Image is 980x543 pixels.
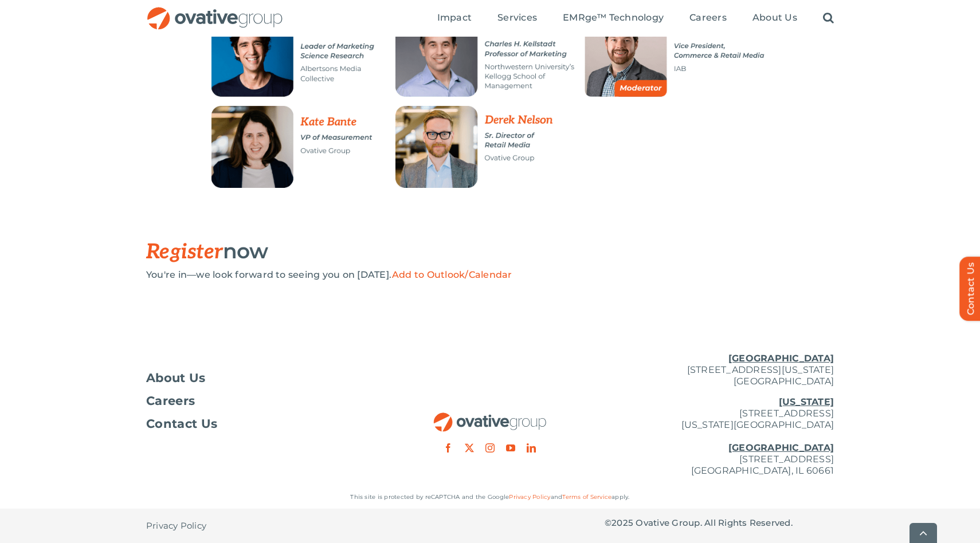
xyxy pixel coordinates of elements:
[563,12,664,25] a: EMRge™ Technology
[752,12,797,23] span: About Us
[509,493,550,501] a: Privacy Policy
[465,443,474,453] a: twitter
[689,12,727,23] span: Careers
[146,509,206,543] a: Privacy Policy
[146,6,284,17] a: OG_Full_horizontal_RGB
[146,395,195,407] span: Careers
[728,353,834,364] u: [GEOGRAPHIC_DATA]
[728,442,834,453] u: [GEOGRAPHIC_DATA]
[779,396,834,407] u: [US_STATE]
[689,12,727,25] a: Careers
[605,353,834,387] p: [STREET_ADDRESS][US_STATE] [GEOGRAPHIC_DATA]
[527,443,536,453] a: linkedin
[444,443,453,453] a: facebook
[146,269,834,281] div: You're in—we look forward to seeing you on [DATE].
[605,396,834,477] p: [STREET_ADDRESS] [US_STATE][GEOGRAPHIC_DATA] [STREET_ADDRESS] [GEOGRAPHIC_DATA], IL 60661
[146,372,375,384] a: About Us
[146,372,206,384] span: About Us
[146,239,777,263] h3: now
[562,493,611,501] a: Terms of Service
[437,12,472,25] a: Impact
[392,269,512,280] a: Add to Outlook/Calendar
[433,411,547,422] a: OG_Full_horizontal_RGB
[506,443,515,453] a: youtube
[146,372,375,430] nav: Footer Menu
[563,12,664,23] span: EMRge™ Technology
[146,520,206,532] span: Privacy Policy
[752,12,797,25] a: About Us
[823,12,834,25] a: Search
[146,418,217,430] span: Contact Us
[611,517,633,528] span: 2025
[605,517,834,529] p: © Ovative Group. All Rights Reserved.
[497,12,537,23] span: Services
[146,491,834,503] p: This site is protected by reCAPTCHA and the Google and apply.
[146,395,375,407] a: Careers
[146,509,375,543] nav: Footer - Privacy Policy
[497,12,537,25] a: Services
[146,239,223,265] span: Register
[485,443,495,453] a: instagram
[437,12,472,23] span: Impact
[146,418,375,430] a: Contact Us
